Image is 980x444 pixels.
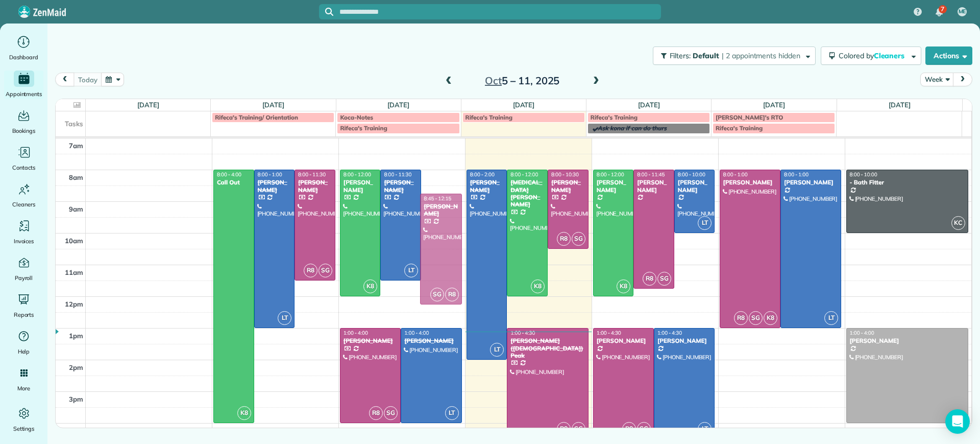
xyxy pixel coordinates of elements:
span: 11am [65,268,83,276]
span: KC [951,216,965,230]
span: Rifeca's Training [716,124,763,132]
span: R8 [557,422,571,436]
span: 8am [69,173,83,181]
button: today [73,73,102,86]
div: [PERSON_NAME] [383,179,418,194]
a: Cleaners [4,181,43,209]
span: 8:00 - 4:00 [217,171,241,178]
span: K8 [237,406,251,420]
span: 4pm [69,427,83,435]
div: [PERSON_NAME] [343,179,378,194]
div: - Bath Fitter [849,179,965,186]
span: SG [572,232,585,246]
span: R8 [734,311,748,325]
span: Oct [485,74,502,87]
span: Colored by [839,51,908,60]
div: [PERSON_NAME] [596,179,631,194]
span: 9am [69,205,83,213]
span: Ask kona if can do thurs [598,124,667,132]
a: [DATE] [638,101,660,109]
a: [DATE] [889,101,911,109]
span: LT [698,422,712,436]
a: Settings [4,405,43,434]
span: LT [278,311,291,325]
span: More [17,383,30,393]
a: [DATE] [137,101,159,109]
span: Invoices [14,236,34,246]
span: R8 [557,232,571,246]
button: Colored byCleaners [821,46,921,65]
span: Appointments [6,89,42,99]
span: LT [404,264,418,277]
span: 8:00 - 11:30 [384,171,411,178]
span: Settings [13,424,35,434]
span: Default [693,51,720,60]
div: [PERSON_NAME] ([DEMOGRAPHIC_DATA]) Peak [510,337,585,359]
div: [PERSON_NAME] [723,179,777,186]
div: [PERSON_NAME] [551,179,585,194]
button: prev [55,73,75,86]
span: SG [657,272,671,286]
span: 8:00 - 11:30 [298,171,326,178]
span: 1:00 - 4:30 [597,330,621,336]
span: 8:00 - 12:00 [510,171,538,178]
a: Contacts [4,144,43,173]
button: Actions [925,46,972,65]
span: 1:00 - 4:00 [850,330,874,336]
span: SG [318,264,332,277]
span: SG [572,422,585,436]
a: Filters: Default | 2 appointments hidden [648,46,816,65]
div: 7 unread notifications [928,1,950,24]
span: R8 [445,288,459,301]
span: Dashboard [9,52,38,62]
span: SG [749,311,763,325]
div: [PERSON_NAME] [404,337,458,344]
span: 2pm [69,363,83,371]
span: Reports [14,310,34,320]
a: Reports [4,291,43,320]
span: 1pm [69,332,83,340]
span: R8 [622,422,636,436]
span: Contacts [12,162,35,173]
span: 8:00 - 10:00 [850,171,877,178]
span: Cleaners [12,199,35,209]
span: Rifeca's Training [591,113,638,121]
div: Open Intercom Messenger [945,409,970,434]
span: 8:00 - 11:45 [637,171,665,178]
span: Rifeca's Training [340,124,387,132]
span: 7 [941,5,944,13]
div: [PERSON_NAME] [470,179,504,194]
span: ME [959,8,966,16]
span: K8 [363,279,377,293]
span: 7am [69,142,83,150]
span: SG [430,288,444,301]
span: R8 [304,264,317,277]
span: SG [384,406,398,420]
a: [DATE] [513,101,535,109]
div: [PERSON_NAME] [423,203,458,218]
svg: Focus search [325,8,333,16]
span: 1:00 - 4:00 [344,330,368,336]
a: Appointments [4,71,43,99]
div: [PERSON_NAME] [677,179,712,194]
span: [PERSON_NAME]'s RTO [716,113,783,121]
div: [PERSON_NAME] [596,337,651,344]
button: Focus search [319,8,333,16]
div: [PERSON_NAME] [657,337,712,344]
button: Week [920,73,953,86]
span: SG [637,422,651,436]
a: Dashboard [4,34,43,62]
span: R8 [643,272,656,286]
a: Help [4,328,43,357]
span: 1:00 - 4:00 [404,330,429,336]
span: Rifeca's Training [465,113,512,121]
div: Call Out [216,179,251,186]
span: 1:00 - 4:30 [657,330,682,336]
div: [MEDICAL_DATA][PERSON_NAME] [510,179,545,208]
div: [PERSON_NAME] [298,179,332,194]
span: 8:00 - 12:00 [597,171,624,178]
a: Invoices [4,218,43,246]
a: Payroll [4,254,43,283]
h2: 5 – 11, 2025 [458,75,586,86]
span: Koca-Notes [340,113,373,121]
